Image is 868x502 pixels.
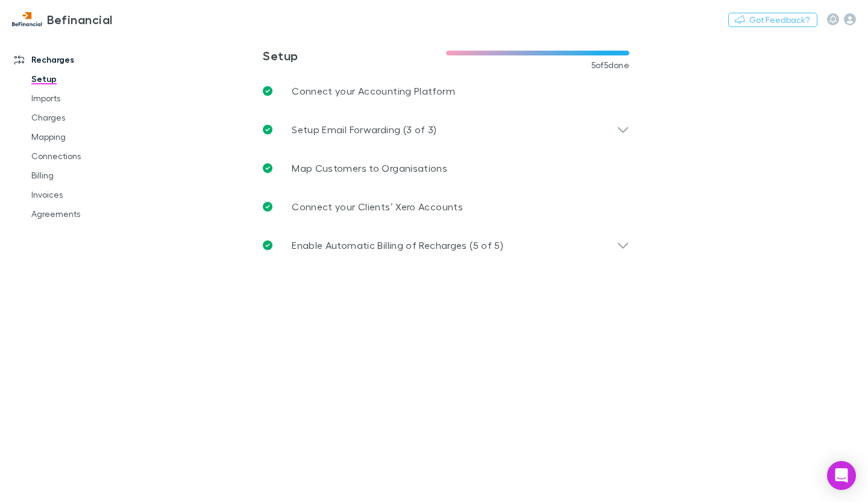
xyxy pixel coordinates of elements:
button: Got Feedback? [728,13,817,27]
a: Connections [19,146,156,166]
a: Imports [19,89,156,108]
a: Invoices [19,185,156,204]
p: Connect your Accounting Platform [292,84,455,98]
a: Connect your Accounting Platform [253,72,639,110]
img: Befinancial's Logo [12,12,42,27]
a: Setup [19,69,156,89]
a: Mapping [19,127,156,146]
div: Setup Email Forwarding (3 of 3) [253,110,639,149]
p: Enable Automatic Billing of Recharges (5 of 5) [292,238,503,253]
p: Setup Email Forwarding (3 of 3) [292,122,436,137]
a: Connect your Clients’ Xero Accounts [253,187,639,226]
p: Connect your Clients’ Xero Accounts [292,199,463,214]
h3: Befinancial [47,12,113,27]
span: 5 of 5 done [591,60,630,70]
div: Enable Automatic Billing of Recharges (5 of 5) [253,226,639,265]
a: Charges [19,108,156,127]
a: Recharges [2,50,156,69]
div: Open Intercom Messenger [827,461,856,490]
a: Agreements [19,204,156,224]
h3: Setup [263,48,446,63]
p: Map Customers to Organisations [292,161,447,175]
a: Map Customers to Organisations [253,149,639,187]
a: Befinancial [5,5,120,34]
a: Billing [19,166,156,185]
